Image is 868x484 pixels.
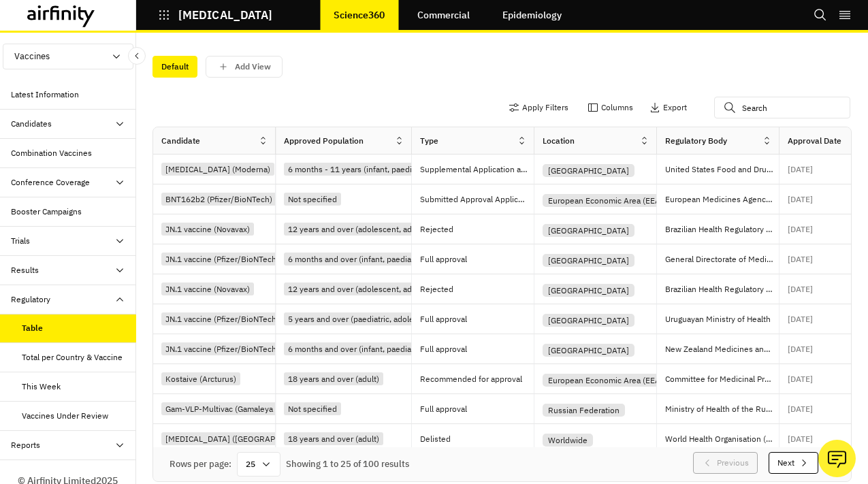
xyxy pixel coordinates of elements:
[420,135,438,147] div: Type
[665,432,779,446] p: World Health Organisation (WHO)
[206,56,283,78] button: save changes
[543,314,634,327] div: [GEOGRAPHIC_DATA]
[693,452,758,474] button: Previous
[788,195,813,204] p: [DATE]
[543,224,634,237] div: [GEOGRAPHIC_DATA]
[788,165,813,174] p: [DATE]
[284,193,341,206] div: Not specified
[543,344,634,357] div: [GEOGRAPHIC_DATA]
[284,163,479,176] div: 6 months - 11 years (infant, paediatric, adolescent)
[284,312,493,325] div: 5 years and over (paediatric, adolescent, adult, elderly)
[665,223,779,236] p: Brazilian Health Regulatory Agency (ANVISA)
[235,62,271,71] p: Add View
[420,253,534,266] p: Full approval
[420,342,534,356] p: Full approval
[420,163,534,176] p: Supplemental Application approved
[543,284,634,297] div: [GEOGRAPHIC_DATA]
[665,312,779,326] p: Uruguayan Ministry of Health
[11,235,30,247] div: Trials
[788,405,813,413] p: [DATE]
[543,254,634,267] div: [GEOGRAPHIC_DATA]
[237,452,280,477] div: 25
[161,135,200,147] div: Candidate
[665,163,779,176] p: United States Food and Drug Administration (FDA)
[284,135,364,147] div: Approved Population
[11,147,92,159] div: Combination Vaccines
[543,374,669,387] div: European Economic Area (EEA)
[161,342,283,355] div: JN.1 vaccine (Pfizer/BioNTech)
[769,452,818,474] button: Next
[22,322,43,334] div: Table
[665,253,779,266] p: General Directorate of Medicines, Supplies and Drugs [GEOGRAPHIC_DATA] (DIGEMID)
[665,402,779,416] p: Ministry of Health of the Russian Federation (Minzdrav)
[665,372,779,386] p: Committee for Medicinal Products for Human Use
[509,97,568,118] button: Apply Filters
[543,135,575,147] div: Location
[788,315,813,323] p: [DATE]
[161,283,254,295] div: JN.1 vaccine (Novavax)
[161,402,351,415] div: Gam-VLP-Multivac (Gamaleya Research Institute)
[420,193,534,206] p: Submitted Approval Application
[11,264,39,276] div: Results
[128,47,146,65] button: Close Sidebar
[161,193,276,206] div: BNT162b2 (Pfizer/BioNTech)
[420,432,534,446] p: Delisted
[788,375,813,383] p: [DATE]
[663,103,687,112] p: Export
[22,381,61,393] div: This Week
[788,255,813,263] p: [DATE]
[543,404,625,417] div: Russian Federation
[158,3,272,27] button: [MEDICAL_DATA]
[543,434,593,447] div: Worldwide
[22,351,123,364] div: Total per Country & Vaccine
[714,97,850,118] input: Search
[788,285,813,293] p: [DATE]
[420,283,534,296] p: Rejected
[161,253,283,265] div: JN.1 vaccine (Pfizer/BioNTech)
[3,44,133,69] button: Vaccines
[286,457,409,471] div: Showing 1 to 25 of 100 results
[161,432,366,445] div: [MEDICAL_DATA] ([GEOGRAPHIC_DATA]/Sinopharm)
[178,9,272,21] p: [MEDICAL_DATA]
[665,283,779,296] p: Brazilian Health Regulatory Agency (ANVISA)
[665,135,727,147] div: Regulatory Body
[420,223,534,236] p: Rejected
[814,3,827,27] button: Search
[161,372,240,385] div: Kostaive (Arcturus)
[543,194,669,207] div: European Economic Area (EEA)
[788,435,813,443] p: [DATE]
[284,283,457,295] div: 12 years and over (adolescent, adult, elderly)
[11,293,50,306] div: Regulatory
[665,193,779,206] p: European Medicines Agency (EMA)
[788,345,813,353] p: [DATE]
[588,97,633,118] button: Columns
[11,439,40,451] div: Reports
[420,402,534,416] p: Full approval
[649,97,687,118] button: Export
[818,440,856,477] button: Ask our analysts
[11,118,52,130] div: Candidates
[665,342,779,356] p: New Zealand Medicines and Medical Devices Safety Authority
[161,163,274,176] div: [MEDICAL_DATA] (Moderna)
[161,312,283,325] div: JN.1 vaccine (Pfizer/BioNTech)
[170,457,231,471] div: Rows per page:
[284,402,341,415] div: Not specified
[334,10,385,20] p: Science360
[284,342,526,355] div: 6 months and over (infant, paediatric, adolescent, adult, elderly)
[420,372,534,386] p: Recommended for approval
[420,312,534,326] p: Full approval
[543,164,634,177] div: [GEOGRAPHIC_DATA]
[284,253,526,265] div: 6 months and over (infant, paediatric, adolescent, adult, elderly)
[22,410,108,422] div: Vaccines Under Review
[284,223,457,236] div: 12 years and over (adolescent, adult, elderly)
[11,88,79,101] div: Latest Information
[788,135,841,147] div: Approval Date
[152,56,197,78] div: Default
[11,176,90,189] div: Conference Coverage
[284,372,383,385] div: 18 years and over (adult)
[284,432,383,445] div: 18 years and over (adult)
[161,223,254,236] div: JN.1 vaccine (Novavax)
[788,225,813,233] p: [DATE]
[11,206,82,218] div: Booster Campaigns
